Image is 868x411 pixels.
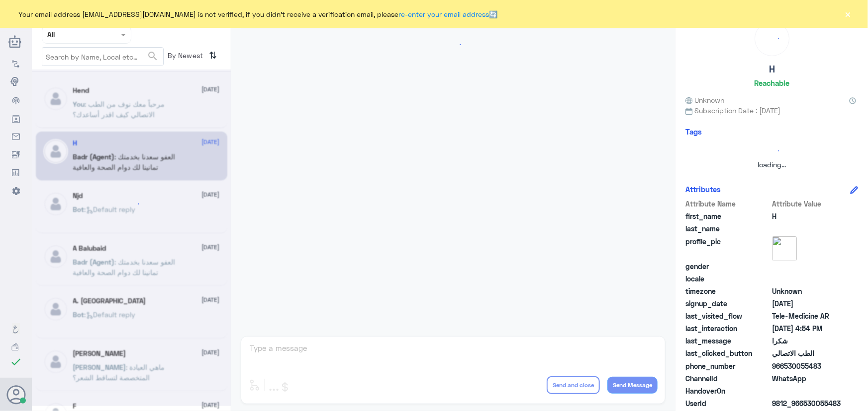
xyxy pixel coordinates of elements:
[772,199,844,209] span: Attribute Value
[147,48,159,65] button: search
[399,10,489,18] a: re-enter your email address
[685,127,702,136] h6: Tags
[772,336,844,346] span: شكرا
[772,236,797,261] img: picture
[685,223,770,234] span: last_name
[685,361,770,371] span: phone_number
[685,236,770,259] span: profile_pic
[772,311,844,321] span: Tele-Medicine AR
[772,298,844,309] span: 2025-08-10T13:48:07.105Z
[685,261,770,272] span: gender
[685,185,721,194] h6: Attributes
[685,286,770,296] span: timezone
[209,47,217,64] i: ⇅
[688,142,856,159] div: loading...
[843,9,853,19] button: ×
[758,24,786,53] div: loading...
[758,160,786,169] span: loading...
[772,398,844,409] span: 9812_966530055483
[685,311,770,321] span: last_visited_flow
[123,195,140,212] div: loading...
[147,50,159,62] span: search
[685,348,770,358] span: last_clicked_button
[685,336,770,346] span: last_message
[685,211,770,221] span: first_name
[772,323,844,334] span: 2025-08-10T13:54:13.076Z
[772,274,844,284] span: null
[19,9,498,19] span: Your email address [EMAIL_ADDRESS][DOMAIN_NAME] is not verified, if you didn't receive a verifica...
[547,376,600,394] button: Send and close
[772,261,844,272] span: null
[772,211,844,221] span: H
[6,385,25,404] button: Avatar
[685,298,770,309] span: signup_date
[772,361,844,371] span: 966530055483
[10,356,22,368] i: check
[685,199,770,209] span: Attribute Name
[772,348,844,358] span: الطب الاتصالي
[685,105,858,116] span: Subscription Date : [DATE]
[772,286,844,296] span: Unknown
[772,386,844,396] span: null
[772,373,844,384] span: 2
[685,398,770,409] span: UserId
[164,47,205,67] span: By Newest
[685,386,770,396] span: HandoverOn
[685,95,724,105] span: Unknown
[42,48,163,66] input: Search by Name, Local etc…
[769,64,775,75] h5: H
[243,36,663,53] div: loading...
[685,274,770,284] span: locale
[607,377,658,394] button: Send Message
[685,323,770,334] span: last_interaction
[754,78,789,87] h6: Reachable
[685,373,770,384] span: ChannelId
[73,402,77,411] h5: F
